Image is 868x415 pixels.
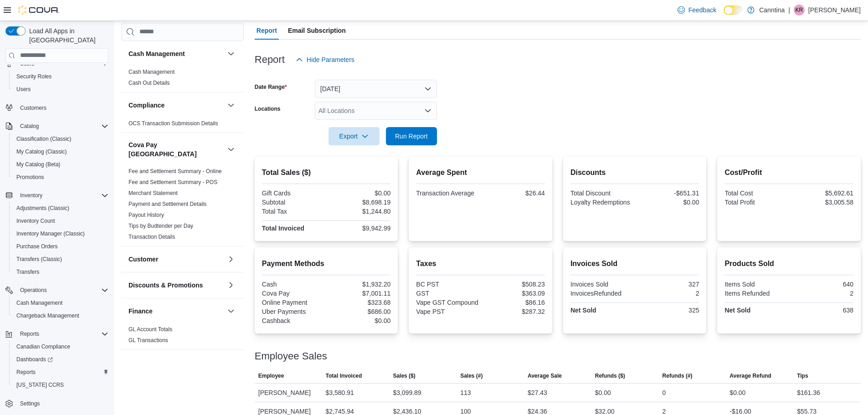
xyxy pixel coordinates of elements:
span: Classification (Classic) [13,133,108,144]
h2: Payment Methods [262,258,391,269]
button: Operations [2,284,112,297]
div: $26.44 [483,190,545,197]
button: Cova Pay [GEOGRAPHIC_DATA] [128,140,224,159]
button: [DATE] [315,80,437,98]
button: Customers [2,101,112,114]
span: Users [16,86,31,93]
button: Reports [16,328,43,339]
div: Items Refunded [724,290,787,297]
h2: Cost/Profit [724,167,853,178]
a: Cash Management [13,297,66,308]
span: Transfers [16,268,39,276]
div: Online Payment [262,299,324,306]
span: Promotions [16,174,44,181]
div: 638 [791,307,853,314]
a: Transfers [13,266,43,277]
a: Reports [13,367,39,378]
span: Email Subscription [288,21,346,40]
button: Canadian Compliance [9,340,112,353]
button: Discounts & Promotions [226,280,236,291]
div: Uber Payments [262,308,324,315]
span: Purchase Orders [16,243,58,250]
span: Feedback [688,5,716,15]
span: Run Report [395,132,428,141]
span: Adjustments (Classic) [13,203,108,214]
button: Operations [16,285,51,296]
div: $0.00 [729,387,745,398]
span: Average Refund [729,372,771,379]
div: $3,005.58 [791,199,853,206]
div: Transaction Average [416,190,478,197]
a: Customers [16,102,50,113]
a: Cash Management [128,69,175,75]
span: Security Roles [16,73,51,80]
span: KR [796,5,803,15]
span: Cash Management [128,68,175,76]
a: Purchase Orders [13,241,62,252]
span: Users [13,84,108,95]
button: Cash Management [128,49,224,58]
div: Total Cost [724,190,787,197]
span: Dark Mode [724,15,724,15]
div: $1,244.80 [328,208,390,215]
div: $86.16 [483,299,545,306]
a: Payment and Settlement Details [128,201,206,207]
span: Reports [16,328,108,339]
span: Hide Parameters [307,55,354,64]
a: Transaction Details [128,234,175,240]
span: My Catalog (Beta) [13,159,108,170]
div: $7,001.11 [328,290,390,297]
button: Adjustments (Classic) [9,202,112,215]
strong: Net Sold [570,307,596,314]
a: Security Roles [13,71,55,82]
button: Open list of options [424,107,431,114]
button: Customer [128,255,224,264]
label: Locations [255,105,281,113]
button: Compliance [128,101,224,110]
div: $9,942.99 [328,225,390,232]
button: Discounts & Promotions [128,281,224,290]
a: Inventory Manager (Classic) [13,228,88,239]
div: Subtotal [262,199,324,206]
div: 2 [791,290,853,297]
a: Merchant Statement [128,190,178,196]
span: Dashboards [13,354,108,365]
span: Washington CCRS [13,379,108,390]
a: OCS Transaction Submission Details [128,120,218,127]
div: 0 [663,387,666,398]
span: Transfers (Classic) [16,256,62,263]
div: $0.00 [328,190,390,197]
span: Cash Management [16,299,62,307]
span: Fee and Settlement Summary - Online [128,168,222,175]
div: Invoices Sold [570,281,633,288]
button: My Catalog (Classic) [9,145,112,158]
span: My Catalog (Classic) [16,148,67,155]
a: Inventory Count [13,215,59,226]
div: 2 [637,290,699,297]
span: Canadian Compliance [16,343,70,350]
span: Chargeback Management [13,310,108,321]
span: Inventory [16,190,108,201]
span: Purchase Orders [13,241,108,252]
button: Inventory Count [9,215,112,227]
button: Cash Management [226,48,236,59]
button: Finance [128,307,224,316]
div: Total Tax [262,208,324,215]
span: Chargeback Management [16,312,79,319]
a: Settings [16,398,43,409]
a: Promotions [13,172,48,183]
div: $3,099.89 [393,387,421,398]
button: Cova Pay [GEOGRAPHIC_DATA] [226,144,236,155]
button: Catalog [2,120,112,133]
div: Cash [262,281,324,288]
span: Customers [16,102,108,113]
span: Report [257,21,277,40]
span: Tips [797,372,808,379]
div: Cash Management [121,67,244,92]
a: Adjustments (Classic) [13,203,73,214]
button: Security Roles [9,70,112,83]
h3: Discounts & Promotions [128,281,203,290]
p: Canntina [759,5,785,15]
span: Average Sale [528,372,562,379]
